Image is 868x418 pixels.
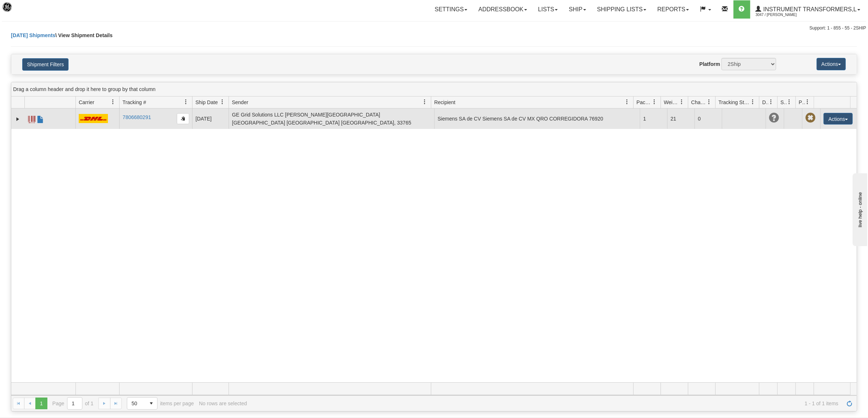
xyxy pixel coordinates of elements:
a: 7806680291 [122,114,151,120]
img: logo3047.jpg [2,2,39,20]
span: Delivery Status [762,99,768,106]
td: 21 [667,109,694,129]
a: Expand [14,115,22,123]
span: Instrument Transformers,L [762,6,857,12]
img: 7 - DHL_Worldwide [79,114,108,123]
span: Tracking Status [719,99,750,106]
input: Page 1 [67,398,82,409]
span: Page 1 [35,398,47,409]
div: Support: 1 - 855 - 55 - 2SHIP [2,25,866,31]
span: items per page [127,397,194,410]
a: Commercial Invoice [37,113,44,124]
span: Charge [691,99,707,106]
a: Tracking Status filter column settings [747,96,759,108]
iframe: chat widget [851,172,867,246]
td: 1 [640,109,667,129]
a: Shipment Issues filter column settings [783,96,795,108]
div: live help - online [5,6,67,12]
span: select [145,398,157,409]
a: [DATE] Shipments [11,32,55,38]
a: Addressbook [473,0,533,19]
a: Shipping lists [592,0,652,19]
a: Ship [563,0,591,19]
a: Charge filter column settings [703,96,715,108]
a: Instrument Transformers,L 3047 / [PERSON_NAME] [750,0,866,19]
span: Pickup Status [799,99,805,106]
span: \ View Shipment Details [55,32,113,38]
span: Sender [232,99,248,106]
a: Recipient filter column settings [621,96,633,108]
a: Packages filter column settings [648,96,661,108]
a: Delivery Status filter column settings [765,96,777,108]
td: GE Grid Solutions LLC [PERSON_NAME][GEOGRAPHIC_DATA] [GEOGRAPHIC_DATA] [GEOGRAPHIC_DATA] [GEOGRAP... [229,109,434,129]
a: Label [28,113,35,124]
span: Page sizes drop down [127,397,157,410]
span: Packages [637,99,652,106]
span: Page of 1 [52,397,94,410]
a: Refresh [844,398,855,409]
span: Ship Date [195,99,218,106]
a: Weight filter column settings [676,96,688,108]
span: Carrier [79,99,94,106]
a: Ship Date filter column settings [216,96,229,108]
a: Carrier filter column settings [107,96,119,108]
span: 50 [132,400,141,407]
span: Weight [664,99,679,106]
a: Settings [429,0,473,19]
td: Siemens SA de CV Siemens SA de CV MX QRO CORREGIDORA 76920 [434,109,640,129]
div: grid grouping header [11,82,857,96]
button: Shipment Filters [22,58,69,71]
span: Shipment Issues [781,99,787,106]
label: Platform [700,60,720,68]
span: Recipient [434,99,455,106]
button: Actions [817,58,846,70]
td: [DATE] [192,109,229,129]
span: Pickup Not Assigned [805,113,816,123]
button: Copy to clipboard [177,113,189,124]
span: 1 - 1 of 1 items [252,401,838,406]
a: Tracking # filter column settings [180,96,192,108]
a: Lists [533,0,563,19]
a: Reports [652,0,694,19]
span: Unknown [769,113,779,123]
button: Actions [824,113,853,125]
a: Sender filter column settings [419,96,431,108]
td: 0 [694,109,722,129]
a: Pickup Status filter column settings [801,96,814,108]
span: 3047 / [PERSON_NAME] [756,11,810,19]
span: Tracking # [122,99,146,106]
div: No rows are selected [199,401,247,406]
